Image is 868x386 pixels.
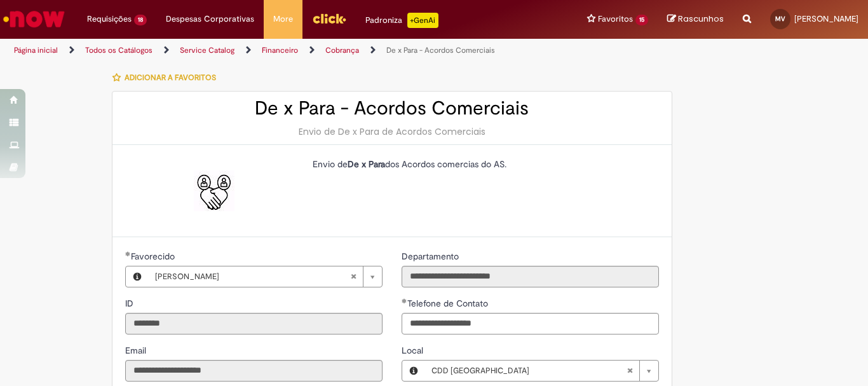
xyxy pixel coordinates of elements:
span: Obrigatório Preenchido [125,251,131,256]
img: click_logo_yellow_360x200.png [312,9,346,28]
a: Financeiro [262,45,298,55]
ul: Trilhas de página [10,39,569,62]
button: Adicionar a Favoritos [112,64,223,91]
label: Somente leitura - Email [125,344,149,357]
a: Rascunhos [667,13,724,25]
label: Somente leitura - Departamento [402,250,461,263]
div: Envio de De x Para de Acordos Comerciais [125,125,659,138]
span: Local [402,345,426,356]
p: +GenAi [407,13,438,28]
span: Somente leitura - Email [125,345,149,356]
a: Cobrança [325,45,359,55]
a: Todos os Catálogos [85,45,153,55]
span: 15 [635,15,648,25]
button: Favorecido, Visualizar este registro Maria Fernanda Brandao Vinholis [126,266,149,287]
span: [PERSON_NAME] [794,13,858,24]
span: Somente leitura - Departamento [402,251,461,262]
span: CDD [GEOGRAPHIC_DATA] [431,361,627,381]
span: Rascunhos [678,13,724,25]
span: More [273,13,293,25]
span: [PERSON_NAME] [155,266,350,287]
a: Service Catalog [180,45,234,55]
span: Somente leitura - ID [125,298,136,309]
a: De x Para - Acordos Comerciais [386,45,495,55]
input: ID [125,313,383,334]
a: [PERSON_NAME]Limpar campo Favorecido [149,266,382,287]
label: Somente leitura - ID [125,297,136,310]
div: Padroniza [365,13,438,28]
img: De x Para - Acordos Comerciais [194,170,234,211]
a: Página inicial [14,45,58,55]
span: Necessários - Favorecido [131,251,177,262]
button: Local, Visualizar este registro CDD Brasília [402,361,425,381]
span: Favoritos [598,13,633,25]
abbr: Limpar campo Local [620,361,639,381]
input: Departamento [402,266,659,287]
h2: De x Para - Acordos Comerciais [125,98,659,119]
span: Telefone de Contato [407,298,491,309]
input: Telefone de Contato [402,313,659,334]
a: CDD [GEOGRAPHIC_DATA]Limpar campo Local [425,361,658,381]
abbr: Limpar campo Favorecido [344,266,363,287]
span: MV [775,15,785,23]
img: ServiceNow [1,6,67,32]
span: Despesas Corporativas [166,13,254,25]
input: Email [125,360,383,382]
span: Adicionar a Favoritos [125,72,216,83]
span: 18 [134,15,147,25]
span: Requisições [87,13,132,25]
p: Envio de dos Acordos comercias do AS. [313,158,649,170]
span: Obrigatório Preenchido [402,298,407,303]
strong: De x Para [348,158,385,170]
